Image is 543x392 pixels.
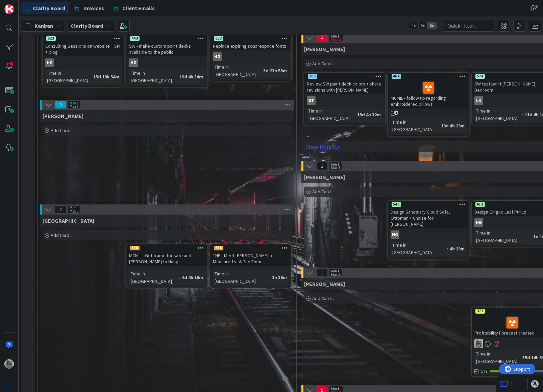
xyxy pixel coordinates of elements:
[474,350,520,365] div: Time in [GEOGRAPHIC_DATA]
[127,251,207,266] div: MCMIL - Get frame for safe and [PERSON_NAME] to Hang
[43,35,123,56] div: 523Consulting Sessions on website + SM + blog
[391,118,438,133] div: Time in [GEOGRAPHIC_DATA]
[392,202,401,207] div: 543
[91,73,92,80] span: :
[214,36,223,41] div: 653
[331,166,340,169] div: Max 3
[211,245,291,266] div: 666TNP - Meet [PERSON_NAME] to Measure 1st & 2nd Floor
[178,73,205,80] div: 19d 4h 34m
[530,233,532,240] span: :
[331,273,340,276] div: Max 3
[127,245,207,251] div: 646
[213,63,261,78] div: Time in [GEOGRAPHIC_DATA]
[130,246,140,250] div: 646
[354,111,355,118] span: :
[389,207,468,228] div: Design Sanctuary Cloud Sofa, Ottoman + Chaise for [PERSON_NAME]
[389,201,468,207] div: 543
[211,251,291,266] div: TNP - Meet [PERSON_NAME] to Measure 1st & 2nd Floor
[475,309,485,314] div: 371
[307,107,354,122] div: Time in [GEOGRAPHIC_DATA]
[312,189,334,195] span: Add Card...
[474,218,483,227] div: HG
[316,34,328,42] span: 4
[448,245,466,252] div: 4h 29m
[389,73,468,108] div: 464MCMIL - follow up regarding embroidered pillows
[261,67,262,74] span: :
[83,4,104,12] span: Invoices
[316,269,328,277] span: 1
[391,241,447,256] div: Time in [GEOGRAPHIC_DATA]
[389,79,468,108] div: MCMIL - follow up regarding embroidered pillows
[127,245,207,266] div: 646MCMIL - Get frame for safe and [PERSON_NAME] to Hang
[71,2,108,14] a: Invoices
[474,107,522,122] div: Time in [GEOGRAPHIC_DATA]
[427,22,437,29] span: 3x
[92,73,121,80] div: 15d 18h 54m
[21,2,69,14] a: Clarity Board
[438,122,439,129] span: :
[122,4,155,12] span: Client Emails
[14,1,31,9] span: Support
[308,74,317,79] div: 305
[129,58,138,67] div: HG
[331,34,339,38] div: Min 1
[355,111,382,118] div: 19d 4h 32m
[305,73,385,94] div: 305Review SW paint deck colors + share revisions with [PERSON_NAME]
[409,22,418,29] span: 1x
[305,96,385,105] div: GT
[305,79,385,94] div: Review SW paint deck colors + share revisions with [PERSON_NAME]
[34,22,53,30] span: Kanban
[45,69,91,84] div: Time in [GEOGRAPHIC_DATA]
[262,67,289,74] div: 3d 23h 55m
[213,270,269,285] div: Time in [GEOGRAPHIC_DATA]
[211,35,291,50] div: 653Replace expiring squarespace fonts
[4,378,14,388] img: avatar
[304,46,345,52] span: Lisa K.
[46,36,56,41] div: 523
[130,36,140,41] div: 443
[177,73,178,80] span: :
[43,58,123,67] div: HG
[110,2,159,14] a: Client Emails
[474,96,483,105] div: LK
[481,368,488,375] span: 5/7
[211,35,291,42] div: 653
[127,58,207,67] div: HG
[331,387,339,390] div: Min 1
[305,73,385,79] div: 305
[51,127,72,133] span: Add Card...
[312,295,334,301] span: Add Card...
[129,270,179,285] div: Time in [GEOGRAPHIC_DATA]
[475,202,485,207] div: 612
[213,52,222,61] div: HG
[269,274,270,281] span: :
[70,101,79,105] div: Min 1
[474,339,483,348] img: PA
[33,4,65,12] span: Clarity Board
[475,74,485,79] div: 574
[71,22,103,29] b: Clarity Board
[179,274,180,281] span: :
[43,217,94,224] span: Devon
[43,42,123,56] div: Consulting Sessions on website + SM + blog
[127,35,207,56] div: 443SW - make custom paint decks available to the public
[214,246,223,250] div: 666
[439,122,466,129] div: 19d 4h 29m
[389,73,468,79] div: 464
[70,206,78,210] div: Min 1
[45,58,54,67] div: HG
[447,245,448,252] span: :
[392,74,401,79] div: 464
[55,101,66,109] span: 0
[43,35,123,42] div: 523
[304,174,345,180] span: Hannah
[331,38,341,41] div: Max 3
[520,354,521,361] span: :
[211,42,291,50] div: Replace expiring squarespace fonts
[474,229,530,244] div: Time in [GEOGRAPHIC_DATA]
[389,201,468,228] div: 543Design Sanctuary Cloud Sofa, Ottoman + Chaise for [PERSON_NAME]
[304,280,345,287] span: Philip
[4,4,14,14] img: Visit kanbanzone.com
[51,232,72,238] span: Add Card...
[522,111,523,118] span: :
